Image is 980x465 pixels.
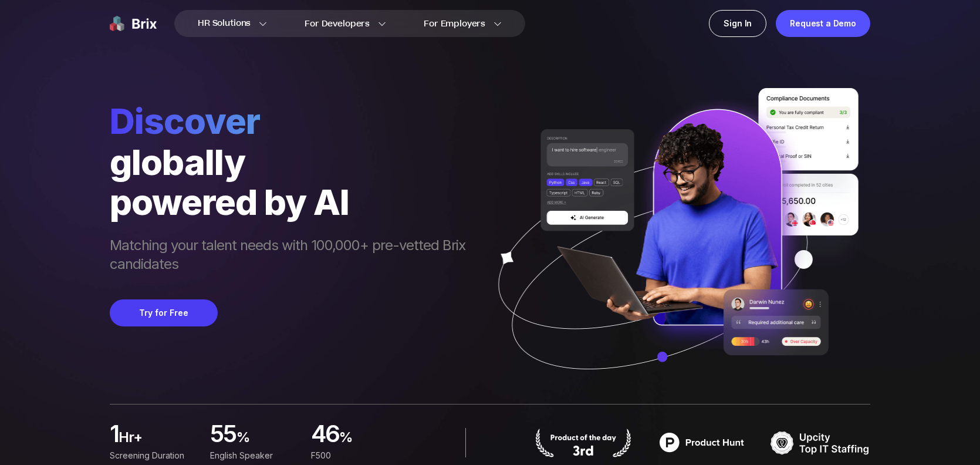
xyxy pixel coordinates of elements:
span: Discover [110,100,477,142]
button: Try for Free [110,299,218,326]
span: % [236,428,297,451]
span: 55 [210,423,236,447]
div: F500 [311,449,397,462]
span: For Developers [305,18,370,30]
div: powered by AI [110,182,477,222]
img: ai generate [477,88,870,404]
span: 46 [311,423,340,447]
img: product hunt badge [652,428,752,457]
div: Screening duration [110,449,196,462]
img: TOP IT STAFFING [771,428,870,457]
div: globally [110,142,477,182]
span: % [339,428,397,451]
span: For Employers [424,18,485,30]
span: 1 [110,423,119,447]
span: Matching your talent needs with 100,000+ pre-vetted Brix candidates [110,236,477,276]
a: Sign In [709,10,766,37]
span: hr+ [119,428,196,451]
div: English Speaker [210,449,296,462]
a: Request a Demo [776,10,870,37]
img: product hunt badge [533,428,633,457]
span: HR Solutions [198,14,251,33]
